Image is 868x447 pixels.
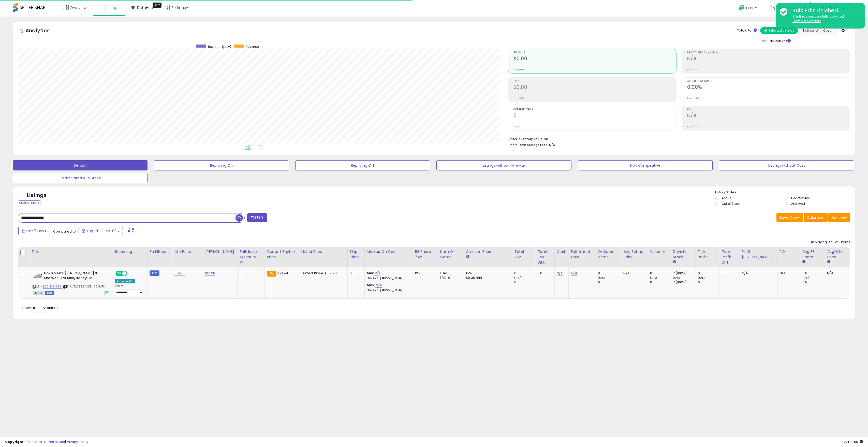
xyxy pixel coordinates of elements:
[350,249,362,260] div: Ship Price
[513,125,521,128] small: Prev: 0
[715,190,855,195] p: Listing States:
[760,27,798,34] button: All Selected Listings
[598,249,619,260] div: Ordered Items
[301,271,344,276] div: $159.90
[571,271,577,276] a: N/A
[267,249,297,260] div: Current Buybox Price
[367,277,409,280] p: N/A Profit [PERSON_NAME]
[415,249,436,260] div: BB Share 24h.
[375,283,381,288] a: N/A
[513,80,676,83] span: Profit
[115,284,143,296] div: Preset:
[810,240,850,245] div: Displaying 1 to 1 of 1 items
[26,228,46,234] span: Last 7 Days
[802,271,825,276] div: 0%
[367,271,374,276] b: Min:
[827,260,830,264] small: Avg Win Price.
[374,271,380,276] a: N/A
[440,249,462,260] div: Num of Comp.
[440,271,460,276] div: FBA: 6
[18,227,52,235] button: Last 7 Days
[789,7,861,14] div: Bulk Edit Finished.
[513,56,676,63] h2: $0.00
[722,271,735,276] div: 0.00
[687,125,697,128] small: Prev: N/A
[698,271,719,276] div: 0
[208,45,231,49] span: Revenue (prev)
[737,28,757,33] div: Totals For
[578,160,713,170] button: Non Competitive
[86,228,116,234] span: Aug-28 - Sep-03
[79,227,123,235] button: Aug-28 - Sep-03
[415,271,434,276] div: 0%
[295,160,430,170] button: Repricing Off
[549,142,555,147] span: N/A
[301,271,325,276] b: Listed Price:
[13,160,148,170] button: Default
[807,215,823,220] span: Columns
[63,284,105,289] span: | SKU: 1127895-OKB-120-MFN
[742,249,775,260] div: Profit [PERSON_NAME]
[509,137,543,141] b: Total Inventory Value:
[755,38,797,44] div: Include Returns
[367,249,411,254] div: Markup on Cost
[698,276,705,280] small: (0%)
[739,5,745,11] i: Get Help
[246,45,259,49] span: Revenue
[698,280,719,285] div: 0
[802,276,810,280] small: (0%)
[537,249,552,265] div: Total Rev. Diff.
[514,276,521,280] small: (0%)
[106,5,120,10] span: Listings
[436,160,571,170] button: Listings without Min/Max
[70,5,86,10] span: Overview
[746,6,753,10] span: Help
[623,249,645,260] div: Avg Selling Price
[792,19,821,23] u: Complete Update
[537,271,550,276] div: 0.00
[779,271,796,276] div: N/A
[791,201,805,206] label: Archived
[33,271,109,295] div: ASIN:
[53,229,77,234] span: Compared to:
[789,14,861,24] div: 8 listings successfully updated.
[18,200,40,205] div: Clear All Filters
[557,249,567,254] div: Cost
[650,280,671,285] div: 0
[514,280,535,285] div: 0
[513,97,525,100] small: Prev: $0.00
[205,271,215,276] a: 199.90
[687,56,850,63] h2: N/A
[514,249,533,260] div: Total Rev.
[153,3,161,8] div: Tooltip anchor
[735,1,762,17] a: Help
[509,143,548,147] b: Short Term Storage Fees:
[722,196,731,200] label: Active
[33,291,44,295] span: All listings currently available for purchase on Amazon
[174,249,201,254] div: Min Price
[722,249,737,265] div: Total Profit Diff.
[115,249,145,254] div: Repricing
[150,270,159,276] small: FBM
[440,276,460,280] div: FBM: 0
[571,249,593,260] div: Fulfillment Cost
[776,213,803,222] button: Save View
[150,249,170,254] div: Fulfillment
[278,271,288,276] span: 150.44
[719,160,854,170] button: Listings without Cost
[22,305,58,310] span: Show: entries
[367,283,376,287] b: Max:
[804,213,828,222] button: Columns
[722,201,740,206] label: Out of Stock
[673,271,696,276] div: 7 (100%)
[828,213,850,222] button: Actions
[802,280,825,285] div: 0%
[116,271,122,276] span: ON
[137,5,153,10] span: DataHub
[509,136,846,142] li: $0
[174,271,185,276] a: 159.90
[687,97,699,100] small: Prev: 0.00%
[13,173,148,183] button: Deactivated & In Stock
[673,276,680,280] small: (0%)
[25,27,60,35] h5: Analytics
